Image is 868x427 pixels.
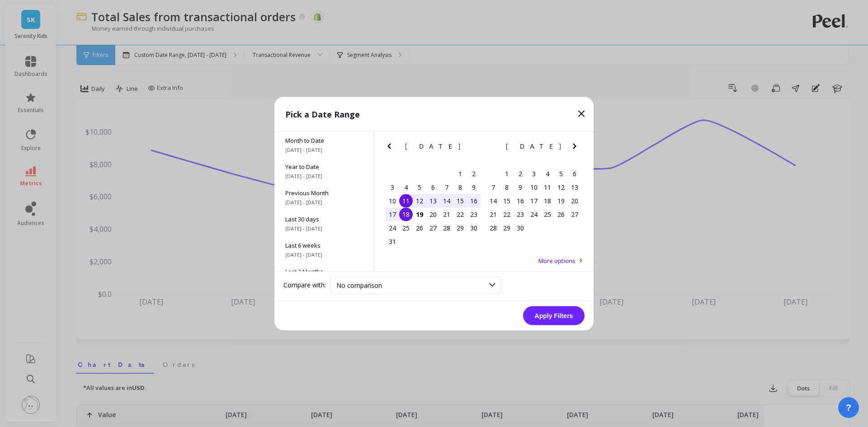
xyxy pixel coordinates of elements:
div: Choose Thursday, August 21st, 2025 [440,207,453,221]
div: Choose Saturday, August 30th, 2025 [467,221,481,235]
div: Choose Tuesday, August 12th, 2025 [413,194,426,207]
span: No comparison [336,281,382,289]
div: Choose Monday, August 18th, 2025 [399,207,413,221]
div: Choose Saturday, September 20th, 2025 [568,194,581,207]
div: Choose Friday, September 26th, 2025 [554,207,568,221]
div: Choose Sunday, September 28th, 2025 [486,221,500,235]
span: [DATE] - [DATE] [285,225,363,232]
div: Choose Thursday, August 7th, 2025 [440,180,453,194]
div: Choose Friday, August 29th, 2025 [453,221,467,235]
div: Choose Friday, September 12th, 2025 [554,180,568,194]
div: Choose Saturday, September 27th, 2025 [568,207,581,221]
span: [DATE] - [DATE] [285,198,363,206]
div: Choose Tuesday, September 2nd, 2025 [514,167,527,180]
button: Next Month [468,141,483,155]
span: More options [538,256,576,264]
div: Choose Tuesday, August 26th, 2025 [413,221,426,235]
button: Previous Month [485,141,499,155]
div: Choose Tuesday, September 16th, 2025 [514,194,527,207]
div: Choose Sunday, September 21st, 2025 [486,207,500,221]
div: Choose Saturday, August 16th, 2025 [467,194,481,207]
span: [DATE] [506,142,562,150]
div: Choose Thursday, September 4th, 2025 [541,167,554,180]
span: Last 6 weeks [285,241,363,249]
div: Choose Wednesday, September 10th, 2025 [527,180,541,194]
div: Choose Tuesday, September 30th, 2025 [514,221,527,235]
span: Year to Date [285,162,363,170]
div: Choose Wednesday, September 24th, 2025 [527,207,541,221]
div: Choose Wednesday, August 13th, 2025 [426,194,440,207]
span: Previous Month [285,188,363,197]
span: [DATE] - [DATE] [285,251,363,258]
div: Choose Monday, September 8th, 2025 [500,180,514,194]
div: Choose Saturday, August 23rd, 2025 [467,207,481,221]
div: Choose Sunday, August 3rd, 2025 [386,180,399,194]
div: Choose Sunday, September 14th, 2025 [486,194,500,207]
div: Choose Saturday, September 6th, 2025 [568,167,581,180]
label: Compare with: [283,281,326,290]
div: Choose Thursday, September 25th, 2025 [541,207,554,221]
div: Choose Monday, August 25th, 2025 [399,221,413,235]
div: Choose Monday, August 11th, 2025 [399,194,413,207]
div: Choose Friday, September 19th, 2025 [554,194,568,207]
div: Choose Thursday, August 14th, 2025 [440,194,453,207]
div: Choose Sunday, August 31st, 2025 [386,235,399,248]
div: Choose Monday, September 22nd, 2025 [500,207,514,221]
span: ? [846,401,851,414]
div: Choose Wednesday, August 6th, 2025 [426,180,440,194]
div: Choose Monday, August 4th, 2025 [399,180,413,194]
div: Choose Wednesday, August 27th, 2025 [426,221,440,235]
div: Choose Monday, September 15th, 2025 [500,194,514,207]
div: Choose Tuesday, August 5th, 2025 [413,180,426,194]
div: Choose Thursday, September 11th, 2025 [541,180,554,194]
div: Choose Thursday, September 18th, 2025 [541,194,554,207]
span: Last 30 days [285,215,363,223]
span: Last 3 Months [285,267,363,275]
button: Apply Filters [523,306,585,325]
div: Choose Tuesday, September 23rd, 2025 [514,207,527,221]
div: Choose Monday, September 29th, 2025 [500,221,514,235]
button: Previous Month [384,141,398,155]
span: Month to Date [285,136,363,144]
div: Choose Monday, September 1st, 2025 [500,167,514,180]
div: Choose Sunday, August 17th, 2025 [386,207,399,221]
div: Choose Thursday, August 28th, 2025 [440,221,453,235]
button: Next Month [569,141,584,155]
div: Choose Wednesday, September 17th, 2025 [527,194,541,207]
div: Choose Wednesday, September 3rd, 2025 [527,167,541,180]
div: Choose Sunday, August 24th, 2025 [386,221,399,235]
div: Choose Sunday, August 10th, 2025 [386,194,399,207]
div: month 2025-09 [486,167,581,235]
div: Choose Saturday, August 2nd, 2025 [467,167,481,180]
span: [DATE] [405,142,462,150]
div: Choose Friday, August 15th, 2025 [453,194,467,207]
div: Choose Tuesday, August 19th, 2025 [413,207,426,221]
div: month 2025-08 [386,167,481,248]
div: Choose Friday, August 22nd, 2025 [453,207,467,221]
div: Choose Friday, August 1st, 2025 [453,167,467,180]
p: Pick a Date Range [285,108,360,120]
div: Choose Friday, August 8th, 2025 [453,180,467,194]
div: Choose Sunday, September 7th, 2025 [486,180,500,194]
div: Choose Friday, September 5th, 2025 [554,167,568,180]
div: Choose Wednesday, August 20th, 2025 [426,207,440,221]
div: Choose Tuesday, September 9th, 2025 [514,180,527,194]
span: [DATE] - [DATE] [285,172,363,179]
button: ? [838,397,859,418]
div: Choose Saturday, September 13th, 2025 [568,180,581,194]
div: Choose Saturday, August 9th, 2025 [467,180,481,194]
span: [DATE] - [DATE] [285,146,363,153]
